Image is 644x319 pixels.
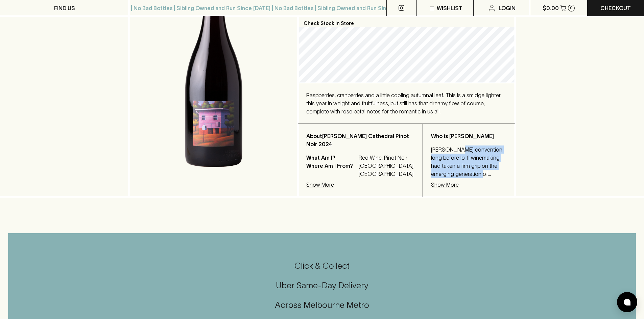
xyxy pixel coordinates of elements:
[431,145,507,178] p: [PERSON_NAME] convention long before lo-fi winemaking had taken a firm grip on the emerging gener...
[8,280,636,291] h5: Uber Same-Day Delivery
[306,92,501,114] span: Raspberries, cranberries and a little cooling autumnal leaf. This is a smidge lighter this year i...
[431,181,459,189] p: Show More
[624,299,630,305] img: bubble-icon
[437,4,462,12] p: Wishlist
[306,154,357,162] p: What Am I?
[8,299,636,311] h5: Across Melbourne Metro
[543,4,559,12] p: $0.00
[306,181,334,189] p: Show More
[359,154,414,162] p: Red Wine, Pinot Noir
[298,15,515,27] p: Check Stock In Store
[570,6,573,10] p: 0
[499,4,516,12] p: Login
[306,132,414,148] p: About [PERSON_NAME] Cathedral Pinot Noir 2024
[54,4,75,12] p: FIND US
[306,162,357,178] p: Where Am I From?
[600,4,631,12] p: Checkout
[8,260,636,271] h5: Click & Collect
[431,133,494,139] b: Who is [PERSON_NAME]
[359,162,414,178] p: [GEOGRAPHIC_DATA], [GEOGRAPHIC_DATA]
